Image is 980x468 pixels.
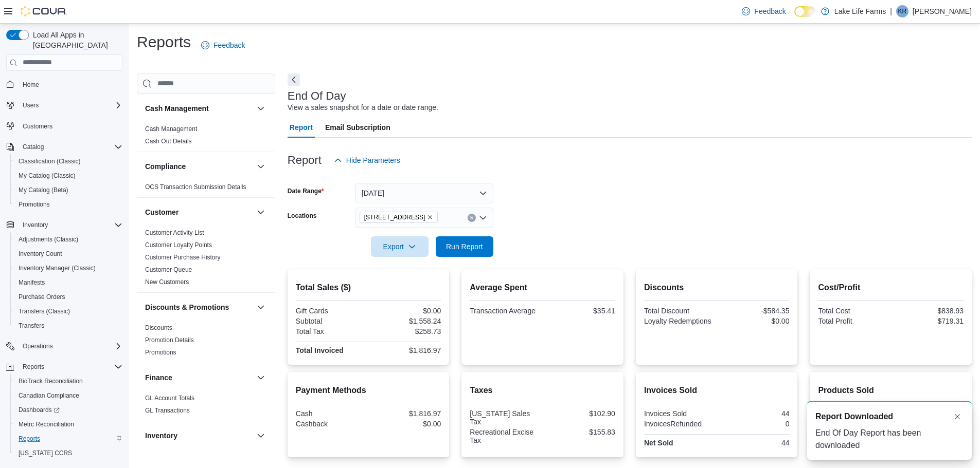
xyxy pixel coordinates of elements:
div: Finance [137,392,275,421]
span: Home [19,78,122,91]
span: BioTrack Reconciliation [14,375,122,387]
button: Cash Management [255,102,267,115]
button: Customers [2,119,127,134]
span: Classification (Classic) [19,157,81,165]
a: Dashboards [10,403,127,417]
span: My Catalog (Classic) [19,172,76,180]
button: Compliance [145,161,253,172]
a: Home [19,79,43,91]
span: Cash Out Details [145,137,192,145]
span: Operations [23,342,53,350]
div: Total Profit [818,317,888,325]
button: Inventory [145,430,253,441]
span: Customers [19,120,122,133]
button: Discounts & Promotions [255,301,267,313]
button: Catalog [19,141,48,153]
button: Export [371,236,429,257]
a: My Catalog (Beta) [14,184,73,196]
h2: Average Spent [470,282,615,294]
a: Customer Purchase History [145,254,221,261]
button: [US_STATE] CCRS [10,446,127,460]
a: Canadian Compliance [14,389,83,402]
input: Dark Mode [794,6,816,17]
span: Users [23,101,39,109]
span: Catalog [23,143,44,151]
span: My Catalog (Classic) [14,170,122,182]
div: End Of Day Report has been downloaded [815,427,964,452]
button: Classification (Classic) [10,154,127,169]
span: Purchase Orders [19,293,65,301]
button: Users [2,98,127,113]
div: Compliance [137,181,275,197]
a: Dashboards [14,404,64,416]
a: BioTrack Reconciliation [14,375,87,387]
span: Promotions [19,200,50,209]
button: My Catalog (Beta) [10,183,127,197]
span: Manifests [19,278,45,287]
div: Recreational Excise Tax [470,428,540,444]
div: $35.41 [545,307,615,315]
div: $0.00 [370,307,441,315]
a: GL Transactions [145,407,190,414]
span: Promotions [145,348,176,357]
div: $838.93 [893,307,964,315]
a: Cash Management [145,125,197,133]
span: BioTrack Reconciliation [19,377,83,385]
div: $1,816.97 [370,346,441,354]
button: Adjustments (Classic) [10,232,127,247]
button: Canadian Compliance [10,388,127,403]
div: Discounts & Promotions [137,322,275,363]
button: Reports [19,361,48,373]
a: OCS Transaction Submission Details [145,183,246,191]
span: Run Report [446,241,483,252]
h3: Inventory [145,430,177,441]
button: Remove 4116 17 Mile Road from selection in this group [427,214,433,220]
button: Promotions [10,197,127,212]
h2: Discounts [644,282,790,294]
a: Customer Queue [145,266,192,273]
button: Transfers (Classic) [10,304,127,319]
span: GL Account Totals [145,394,194,402]
button: Operations [2,339,127,353]
h2: Total Sales ($) [296,282,441,294]
button: Home [2,77,127,92]
span: Inventory [23,221,48,229]
p: Lake Life Farms [834,5,886,17]
a: Transfers [14,320,48,332]
a: Customer Loyalty Points [145,241,212,249]
span: Transfers (Classic) [19,307,70,315]
span: Feedback [213,40,245,50]
span: Load All Apps in [GEOGRAPHIC_DATA] [29,30,122,50]
span: Users [19,99,122,111]
span: Inventory [19,219,122,231]
label: Date Range [288,187,324,195]
button: Inventory Count [10,247,127,261]
span: Adjustments (Classic) [14,233,122,246]
button: Compliance [255,160,267,173]
button: Transfers [10,319,127,333]
span: Classification (Classic) [14,155,122,167]
a: Feedback [197,35,249,55]
span: Customer Activity List [145,229,204,237]
span: 4116 17 Mile Road [360,212,438,223]
span: Transfers (Classic) [14,305,122,317]
span: Dark Mode [794,17,795,17]
span: Dashboards [19,406,60,414]
span: Reports [19,435,40,443]
button: Cash Management [145,103,253,114]
h2: Taxes [470,384,615,397]
a: Customer Activity List [145,229,204,236]
div: [US_STATE] Sales Tax [470,409,540,426]
button: Operations [19,340,57,352]
a: My Catalog (Classic) [14,170,80,182]
label: Locations [288,212,317,220]
a: Inventory Count [14,248,66,260]
div: Total Tax [296,327,366,335]
button: Finance [255,371,267,384]
button: Customer [255,206,267,218]
span: [STREET_ADDRESS] [364,212,425,222]
span: Reports [19,361,122,373]
h3: End Of Day [288,90,346,102]
button: Open list of options [479,214,487,222]
button: Users [19,99,43,111]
